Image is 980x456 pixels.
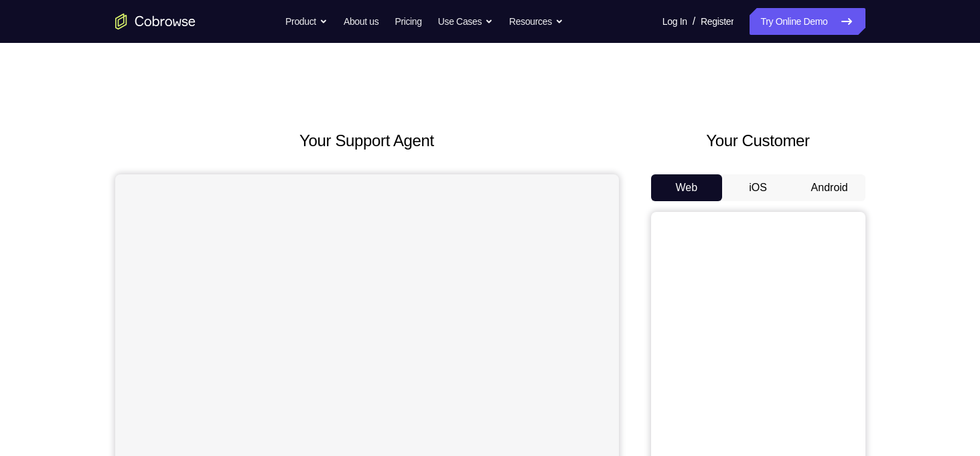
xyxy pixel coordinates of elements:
[395,8,421,35] a: Pricing
[750,8,865,35] a: Try Online Demo
[651,129,865,153] h2: Your Customer
[285,8,328,35] button: Product
[344,8,378,35] a: About us
[651,174,723,201] button: Web
[115,129,619,153] h2: Your Support Agent
[701,8,733,35] a: Register
[509,8,563,35] button: Resources
[438,8,493,35] button: Use Cases
[794,174,865,201] button: Android
[115,13,196,30] a: Go to the home page
[662,8,687,35] a: Log In
[693,13,695,30] span: /
[722,174,794,201] button: iOS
